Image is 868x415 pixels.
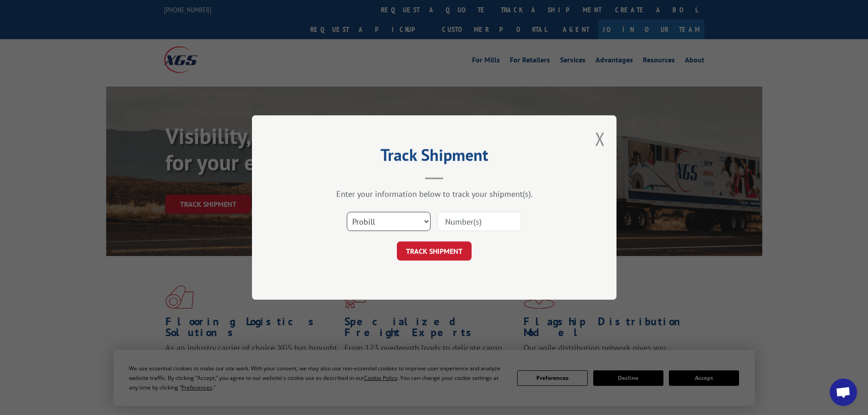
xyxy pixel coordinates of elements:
[830,379,857,406] a: Open chat
[397,241,472,261] button: TRACK SHIPMENT
[437,212,521,231] input: Number(s)
[298,189,571,199] div: Enter your information below to track your shipment(s).
[595,127,605,151] button: Close modal
[298,149,571,166] h2: Track Shipment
